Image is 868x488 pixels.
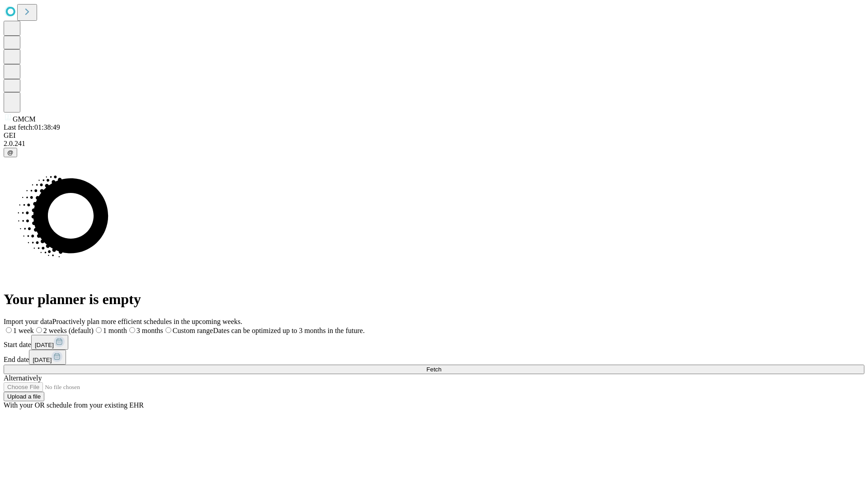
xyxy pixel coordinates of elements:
[35,342,54,348] span: [DATE]
[4,365,864,374] button: Fetch
[29,350,66,365] button: [DATE]
[13,115,36,123] span: GMCM
[426,366,441,373] span: Fetch
[4,131,864,140] div: GEI
[137,327,163,334] span: 3 months
[6,327,12,333] input: 1 week
[36,327,42,333] input: 2 weeks (default)
[33,357,52,363] span: [DATE]
[31,335,68,350] button: [DATE]
[96,327,102,333] input: 1 month
[4,335,864,350] div: Start date
[13,327,34,334] span: 1 week
[213,327,364,334] span: Dates can be optimized up to 3 months in the future.
[4,140,864,148] div: 2.0.241
[4,318,52,325] span: Import your data
[4,374,42,382] span: Alternatively
[4,401,144,409] span: With your OR schedule from your existing EHR
[4,291,864,308] h1: Your planner is empty
[173,327,213,334] span: Custom range
[165,327,171,333] input: Custom rangeDates can be optimized up to 3 months in the future.
[4,148,17,157] button: @
[7,149,14,156] span: @
[43,327,94,334] span: 2 weeks (default)
[4,392,44,401] button: Upload a file
[129,327,135,333] input: 3 months
[4,123,60,131] span: Last fetch: 01:38:49
[52,318,242,325] span: Proactively plan more efficient schedules in the upcoming weeks.
[4,350,864,365] div: End date
[103,327,127,334] span: 1 month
